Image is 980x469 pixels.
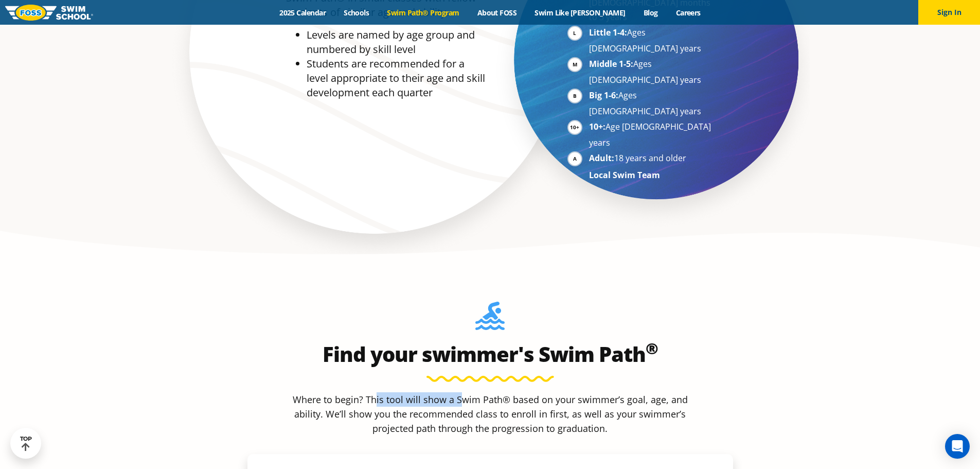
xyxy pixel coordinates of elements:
div: Open Intercom Messenger [945,434,970,459]
strong: Big 1-6: [589,90,618,101]
img: Foss-Location-Swimming-Pool-Person.svg [475,302,505,337]
a: Swim Path® Program [378,8,468,18]
a: Careers [667,8,709,18]
a: Swim Like [PERSON_NAME] [526,8,635,18]
p: Where to begin? This tool will show a Swim Path® based on your swimmer’s goal, age, and ability. ... [289,392,692,436]
strong: Little 1-4: [589,27,627,38]
strong: 10+: [589,121,605,132]
li: Ages [DEMOGRAPHIC_DATA] years [589,25,715,56]
img: FOSS Swim School Logo [5,5,93,21]
h2: Find your swimmer's Swim Path [247,342,733,367]
strong: Local Swim Team [589,169,660,181]
div: TOP [20,436,32,451]
li: Students are recommended for a level appropriate to their age and skill development each quarter [307,57,485,100]
li: Age [DEMOGRAPHIC_DATA] years [589,119,715,150]
li: 18 years and older [589,151,715,167]
a: 2025 Calendar [271,8,335,18]
strong: Middle 1-5: [589,58,633,70]
strong: Adult: [589,152,614,164]
a: About FOSS [468,8,526,18]
li: Levels are named by age group and numbered by skill level [307,28,485,57]
a: Blog [634,8,667,18]
li: Ages [DEMOGRAPHIC_DATA] years [589,88,715,118]
li: Ages [DEMOGRAPHIC_DATA] years [589,57,715,87]
a: Schools [335,8,378,18]
sup: ® [646,338,658,359]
